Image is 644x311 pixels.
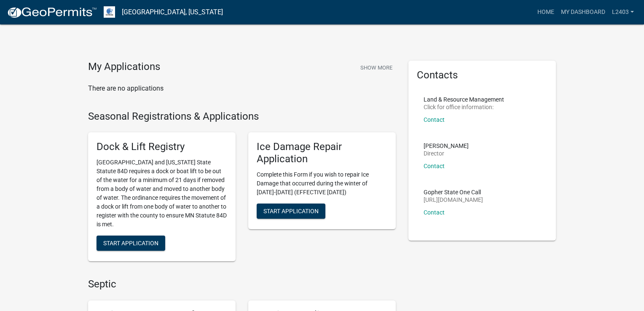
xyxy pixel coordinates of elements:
a: Home [534,4,558,20]
p: Land & Resource Management [424,97,504,102]
span: Start Application [263,207,319,214]
h4: Septic [88,278,396,290]
p: There are no applications [88,83,396,94]
h5: Dock & Lift Registry [97,141,227,153]
a: My Dashboard [558,4,609,20]
img: Otter Tail County, Minnesota [104,6,115,18]
a: [GEOGRAPHIC_DATA], [US_STATE] [122,5,223,19]
button: Start Application [97,236,165,251]
p: Gopher State One Call [424,189,483,195]
span: Start Application [103,240,158,247]
p: [URL][DOMAIN_NAME] [424,197,483,203]
a: Contact [424,116,445,123]
p: Click for office information: [424,104,504,110]
p: Complete this Form if you wish to repair Ice Damage that occurred during the winter of [DATE]-[DA... [257,170,387,197]
a: L2403 [609,4,637,20]
a: Contact [424,163,445,169]
h4: Seasonal Registrations & Applications [88,110,396,123]
p: [GEOGRAPHIC_DATA] and [US_STATE] State Statute 84D requires a dock or boat lift to be out of the ... [97,158,227,229]
h5: Contacts [417,69,547,81]
button: Show More [357,61,396,75]
p: [PERSON_NAME] [424,143,469,149]
h4: My Applications [88,61,160,73]
button: Start Application [257,204,325,219]
a: Contact [424,209,445,216]
p: Director [424,150,469,156]
h5: Ice Damage Repair Application [257,141,387,165]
